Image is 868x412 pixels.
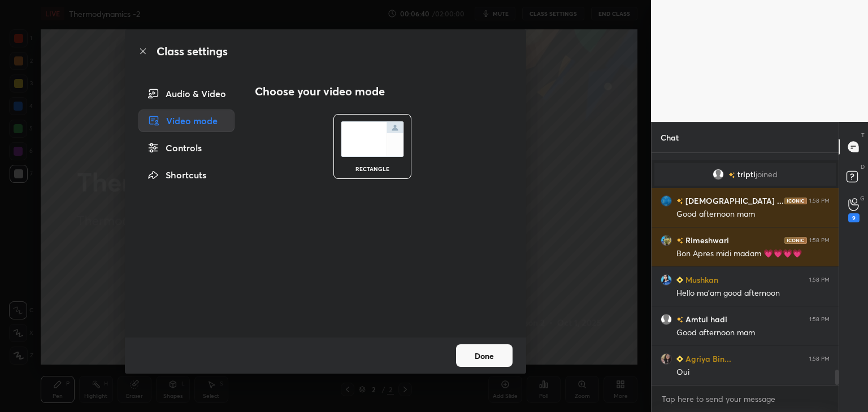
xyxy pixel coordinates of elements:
p: G [860,194,865,203]
img: no-rating-badge.077c3623.svg [676,198,683,204]
img: 6b52e651e79e4cb18124a991fc7dcb72.png [661,353,672,365]
div: grid [652,153,839,385]
div: 1:58 PM [809,356,830,362]
div: Audio & Video [138,82,235,105]
div: Good afternoon mam [676,327,830,339]
div: rectangle [350,166,395,172]
div: 9 [848,213,860,222]
img: no-rating-badge.077c3623.svg [728,172,735,178]
div: 1:58 PM [809,316,830,323]
h6: Mushkan [683,274,718,286]
div: Controls [138,137,235,159]
img: default.png [713,169,724,180]
h6: [DEMOGRAPHIC_DATA] ... [683,195,784,207]
img: e58d833bf9324c669be012bdd6c0e5e7.jpg [661,195,672,207]
div: 1:58 PM [809,237,830,244]
img: Learner_Badge_beginner_1_8b307cf2a0.svg [676,356,683,362]
p: D [861,163,865,171]
div: 1:58 PM [809,198,830,204]
div: Good afternoon mam [676,209,830,220]
h6: Rimeshwari [683,234,729,246]
p: Chat [652,122,688,152]
div: 1:58 PM [809,277,830,283]
button: Done [456,344,513,367]
div: Video mode [138,109,235,132]
div: Shortcuts [138,164,235,186]
h6: Amtul hadi [683,313,727,325]
h2: Class settings [157,43,228,60]
img: no-rating-badge.077c3623.svg [676,238,683,244]
span: joined [756,170,778,179]
img: default.png [661,314,672,325]
img: db06483093bd435f826629425c59e47d.jpg [661,235,672,246]
img: no-rating-badge.077c3623.svg [676,317,683,323]
span: tripti [737,170,756,179]
h2: Choose your video mode [255,84,385,99]
div: Oui [676,367,830,378]
div: Bon Apres midi madam 💗💗💗💗 [676,248,830,260]
img: iconic-dark.1390631f.png [784,198,807,204]
p: T [861,131,865,139]
img: Learner_Badge_beginner_1_8b307cf2a0.svg [676,277,683,283]
h6: Agriya Bin... [683,353,731,365]
img: normalScreenIcon.ae25ed63.svg [341,121,404,157]
img: 90b18e9191044717bc08dafa80f71969.jpg [661,274,672,286]
div: Hello ma'am good afternoon [676,288,830,299]
img: iconic-dark.1390631f.png [784,237,807,244]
